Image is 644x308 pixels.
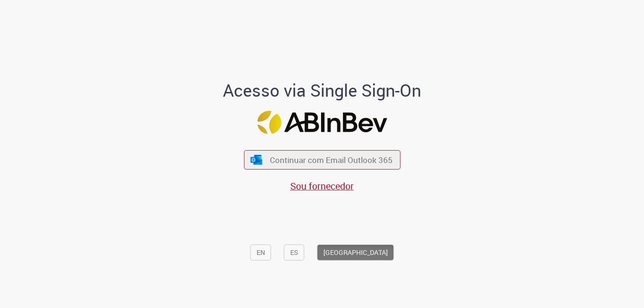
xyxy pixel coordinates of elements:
button: ícone Azure/Microsoft 360 Continuar com Email Outlook 365 [244,150,400,170]
img: ícone Azure/Microsoft 360 [250,155,263,165]
img: Logo ABInBev [257,111,387,134]
a: Sou fornecedor [290,180,354,192]
button: [GEOGRAPHIC_DATA] [317,245,394,261]
h1: Acesso via Single Sign-On [191,81,454,100]
button: ES [284,245,304,261]
button: EN [250,245,271,261]
span: Continuar com Email Outlook 365 [270,154,393,165]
